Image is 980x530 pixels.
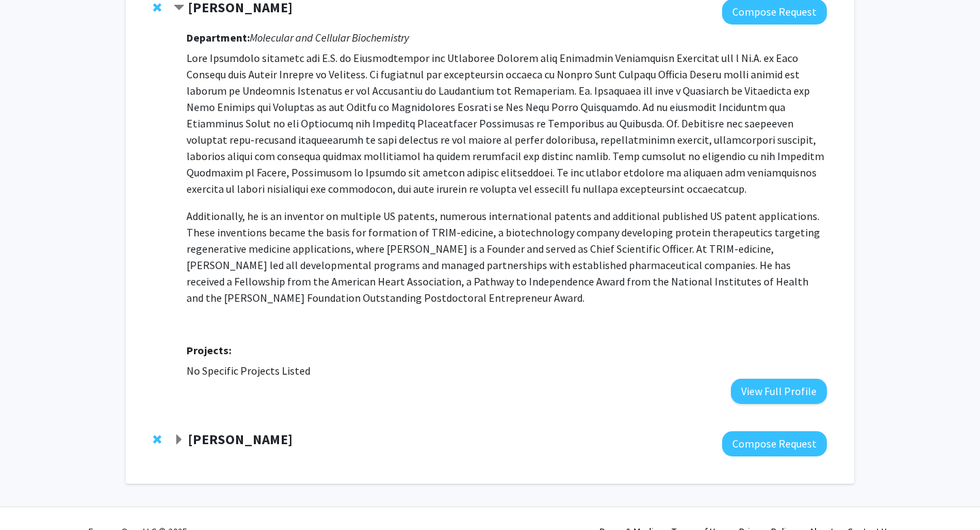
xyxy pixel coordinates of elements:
span: Remove Peggy Keller from bookmarks [153,434,161,445]
span: Expand Peggy Keller Bookmark [174,435,184,446]
iframe: Chat [10,469,58,520]
strong: Projects: [186,343,231,357]
p: Lore Ipsumdolo sitametc adi E.S. do Eiusmodtempor inc Utlaboree Dolorem aliq Enimadmin Veniamquis... [186,50,827,197]
p: Additionally, he is an inventor on multiple US patents, numerous international patents and additi... [186,208,827,306]
button: View Full Profile [731,379,827,404]
i: Molecular and Cellular Biochemistry [250,31,409,44]
span: No Specific Projects Listed [186,364,310,377]
strong: [PERSON_NAME] [188,431,293,448]
span: Remove Noah Weisleder from bookmarks [153,2,161,13]
strong: Department: [186,31,250,44]
button: Compose Request to Peggy Keller [722,431,827,456]
span: Contract Noah Weisleder Bookmark [174,3,184,14]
